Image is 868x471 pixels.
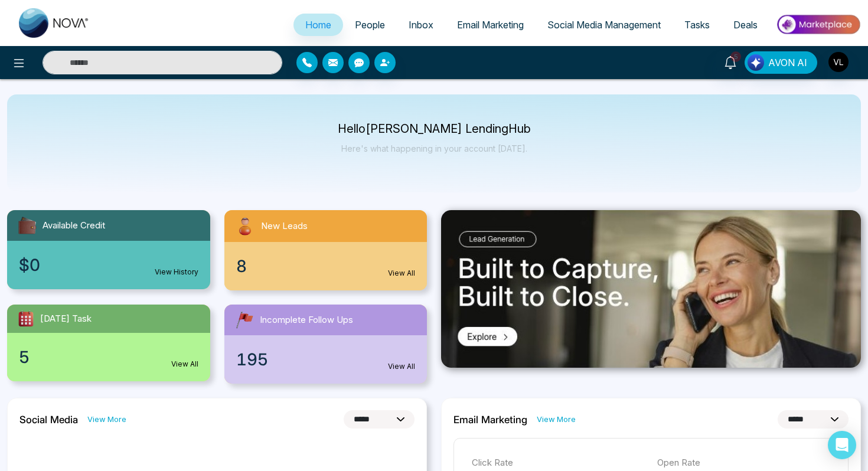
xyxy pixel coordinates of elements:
span: Email Marketing [457,19,524,31]
a: Tasks [673,14,722,36]
span: $0 [19,253,40,277]
a: View All [171,359,198,369]
span: Tasks [684,19,710,31]
h2: Social Media [19,414,78,426]
a: Email Marketing [445,14,536,36]
span: 5 [730,51,741,62]
a: View More [87,414,126,425]
p: Hello [PERSON_NAME] LendingHub [338,124,531,134]
img: Market-place.gif [775,11,861,38]
span: AVON AI [768,55,807,70]
img: todayTask.svg [17,309,35,328]
span: 195 [236,347,268,372]
span: 5 [19,345,30,369]
a: Home [293,14,343,36]
span: Home [305,19,331,31]
a: View All [388,361,415,372]
button: AVON AI [745,51,817,74]
p: Here's what happening in your account [DATE]. [338,143,531,153]
span: Incomplete Follow Ups [260,313,353,327]
span: Inbox [409,19,433,31]
span: People [355,19,385,31]
span: Available Credit [43,219,105,233]
img: . [441,210,861,368]
a: View History [155,267,198,277]
span: New Leads [261,220,308,233]
div: Open Intercom Messenger [828,431,856,459]
a: New Leads8View All [217,210,435,290]
img: Lead Flow [748,54,764,71]
h2: Email Marketing [453,414,527,426]
img: User Avatar [828,52,849,72]
span: [DATE] Task [40,312,92,326]
p: Open Rate [657,456,831,470]
span: Deals [733,19,758,31]
a: View All [388,268,415,279]
a: Inbox [397,14,445,36]
img: newLeads.svg [234,215,256,237]
span: 8 [236,254,247,279]
a: View More [537,414,576,425]
img: Nova CRM Logo [19,8,90,38]
img: followUps.svg [234,309,255,331]
a: 5 [716,51,745,72]
p: Click Rate [472,456,645,470]
img: availableCredit.svg [17,215,38,236]
a: Social Media Management [536,14,673,36]
a: Deals [722,14,769,36]
span: Social Media Management [547,19,661,31]
a: Incomplete Follow Ups195View All [217,305,435,384]
a: People [343,14,397,36]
